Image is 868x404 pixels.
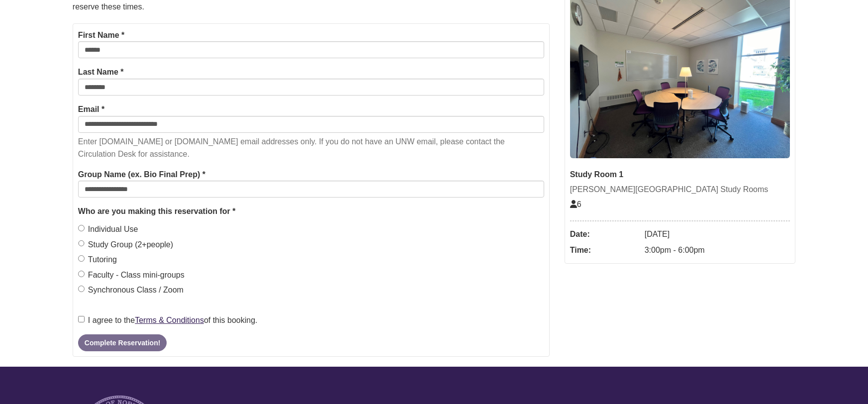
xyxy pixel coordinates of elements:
[78,66,124,79] label: Last Name *
[78,271,85,277] input: Faculty - Class mini-groups
[78,225,85,231] input: Individual Use
[570,226,640,242] dt: Date:
[78,255,85,262] input: Tutoring
[78,269,185,282] label: Faculty - Class mini-groups
[570,183,790,196] div: [PERSON_NAME][GEOGRAPHIC_DATA] Study Rooms
[78,205,544,218] legend: Who are you making this reservation for *
[570,200,581,208] span: The capacity of this space
[645,242,790,258] dd: 3:00pm - 6:00pm
[645,226,790,242] dd: [DATE]
[78,29,124,42] label: First Name *
[78,284,184,297] label: Synchronous Class / Zoom
[78,253,117,266] label: Tutoring
[78,240,85,247] input: Study Group (2+people)
[78,238,173,251] label: Study Group (2+people)
[78,286,85,292] input: Synchronous Class / Zoom
[570,168,790,181] div: Study Room 1
[78,103,104,116] label: Email *
[78,314,258,327] label: I agree to the of this booking.
[78,168,205,181] label: Group Name (ex. Bio Final Prep) *
[78,316,85,322] input: I agree to theTerms & Conditionsof this booking.
[570,242,640,258] dt: Time:
[78,223,138,236] label: Individual Use
[78,135,544,161] p: Enter [DOMAIN_NAME] or [DOMAIN_NAME] email addresses only. If you do not have an UNW email, pleas...
[135,316,204,324] a: Terms & Conditions
[78,334,167,351] button: Complete Reservation!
